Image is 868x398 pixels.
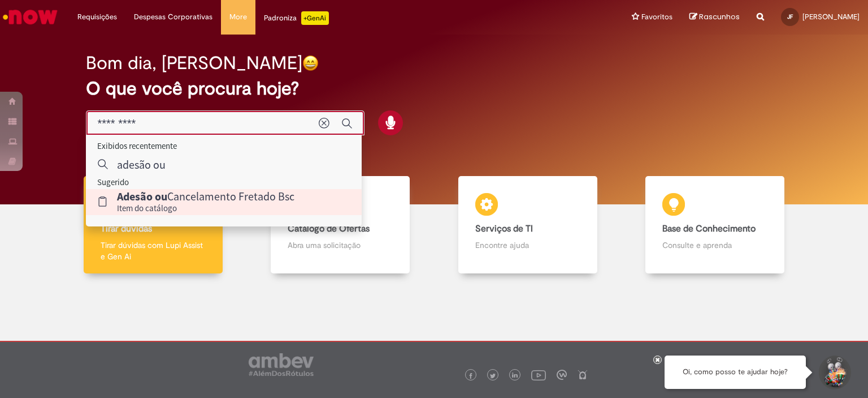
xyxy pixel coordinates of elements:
[134,11,212,23] span: Despesas Corporativas
[475,223,533,234] b: Serviços de TI
[229,11,247,23] span: More
[1,6,59,28] img: ServiceNow
[288,223,370,234] b: Catálogo de Ofertas
[301,11,329,25] p: +GenAi
[531,367,546,382] img: logo_footer_youtube.png
[86,79,783,99] h2: O que você procura hoje?
[662,239,767,251] p: Consulte e aprenda
[475,239,580,251] p: Encontre ajuda
[557,370,567,380] img: logo_footer_workplace.png
[101,223,152,234] b: Tirar dúvidas
[622,176,809,274] a: Base de Conhecimento Consulte e aprenda
[468,373,474,379] img: logo_footer_facebook.png
[86,53,302,73] h2: Bom dia, [PERSON_NAME]
[434,176,622,274] a: Serviços de TI Encontre ajuda
[288,239,393,251] p: Abra uma solicitação
[662,223,756,234] b: Base de Conhecimento
[101,239,206,262] p: Tirar dúvidas com Lupi Assist e Gen Ai
[665,356,806,389] div: Oi, como posso te ajudar hoje?
[699,11,740,22] span: Rascunhos
[59,176,247,274] a: Tirar dúvidas Tirar dúvidas com Lupi Assist e Gen Ai
[787,13,793,20] span: JF
[490,373,496,379] img: logo_footer_twitter.png
[802,12,860,22] span: [PERSON_NAME]
[689,12,740,23] a: Rascunhos
[264,11,329,25] div: Padroniza
[249,353,314,376] img: logo_footer_ambev_rotulo_gray.png
[77,11,117,23] span: Requisições
[512,373,518,379] img: logo_footer_linkedin.png
[641,11,672,23] span: Favoritos
[302,55,319,71] img: happy-face.png
[817,356,851,390] button: Iniciar Conversa de Suporte
[578,370,588,380] img: logo_footer_naosei.png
